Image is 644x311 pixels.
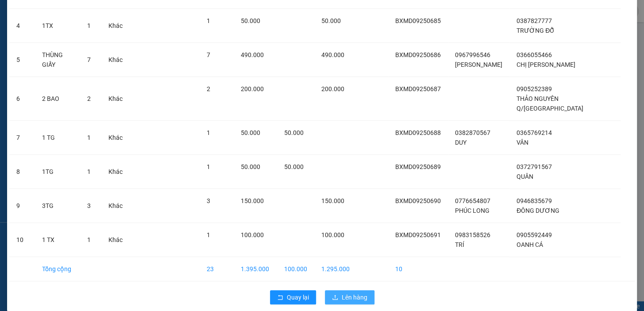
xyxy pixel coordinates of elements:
span: Quay lại [287,292,309,302]
span: 50.000 [241,163,260,170]
span: BXMD09250688 [395,129,441,136]
td: Khác [101,77,130,121]
span: 200.000 [321,85,344,92]
span: 150.000 [321,197,344,204]
span: 490.000 [321,51,344,58]
td: THÙNG GIẤY [35,43,80,77]
span: PHÚC LONG [455,207,490,214]
span: 0372791567 [517,163,552,170]
td: 8 [9,155,35,189]
span: 1 [87,22,91,29]
span: BXMD09250689 [395,163,441,170]
span: 0382870567 [455,129,490,136]
span: 0967996546 [455,51,490,58]
td: 4 [9,9,35,43]
span: QUÂN [517,173,533,180]
span: 100.000 [321,231,344,238]
span: 3 [207,197,210,204]
span: 0905592449 [517,231,552,238]
button: rollbackQuay lại [270,290,316,304]
span: 0365769214 [517,129,552,136]
span: ĐÔNG DƯƠNG [517,207,559,214]
span: 0366055466 [517,51,552,58]
td: Khác [101,43,130,77]
span: BXMD09250687 [395,85,441,92]
td: 1TX [35,9,80,43]
td: 10 [388,257,448,281]
td: 100.000 [277,257,314,281]
td: Khác [101,121,130,155]
td: Khác [101,189,130,223]
span: 1 [207,17,210,24]
button: uploadLên hàng [325,290,374,304]
span: 1 [207,231,210,238]
span: 1 [87,236,91,243]
span: 0776654807 [455,197,490,204]
td: 1 TX [35,223,80,257]
span: CHỊ [PERSON_NAME] [517,61,575,68]
span: 200.000 [241,85,264,92]
span: 100.000 [241,231,264,238]
td: 9 [9,189,35,223]
td: Khác [101,9,130,43]
span: Lên hàng [342,292,367,302]
span: BXMD09250691 [395,231,441,238]
span: VÂN [517,139,528,146]
span: 0387827777 [517,17,552,24]
span: BXMD09250690 [395,197,441,204]
span: 1 [87,134,91,141]
span: BXMD09250686 [395,51,441,58]
span: 1 [87,168,91,175]
td: Khác [101,223,130,257]
span: THẢO NGUYÊN Q/[GEOGRAPHIC_DATA] [517,95,583,112]
span: DUY [455,139,467,146]
td: 6 [9,77,35,121]
span: 50.000 [284,129,304,136]
span: 1 [207,129,210,136]
span: 0946835679 [517,197,552,204]
td: 5 [9,43,35,77]
span: OANH CÁ [517,241,543,248]
td: 1.295.000 [314,257,357,281]
td: 1 TG [35,121,80,155]
span: 1 [207,163,210,170]
span: 0983158526 [455,231,490,238]
span: [PERSON_NAME] [455,61,502,68]
span: BXMD09250685 [395,17,441,24]
td: 23 [200,257,234,281]
span: 150.000 [241,197,264,204]
span: 50.000 [321,17,341,24]
span: 0905252389 [517,85,552,92]
span: 50.000 [284,163,304,170]
td: 2 BAO [35,77,80,121]
span: 2 [87,95,91,102]
span: 2 [207,85,210,92]
span: TRÍ [455,241,464,248]
span: 3 [87,202,91,209]
td: 1.395.000 [234,257,277,281]
span: TRƯỜNG ĐỖ [517,27,554,34]
span: upload [332,294,338,301]
span: 50.000 [241,129,260,136]
td: 7 [9,121,35,155]
span: 490.000 [241,51,264,58]
span: 7 [87,56,91,63]
span: rollback [277,294,283,301]
span: 7 [207,51,210,58]
td: 10 [9,223,35,257]
td: 1TG [35,155,80,189]
td: Tổng cộng [35,257,80,281]
td: 3TG [35,189,80,223]
td: Khác [101,155,130,189]
span: 50.000 [241,17,260,24]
